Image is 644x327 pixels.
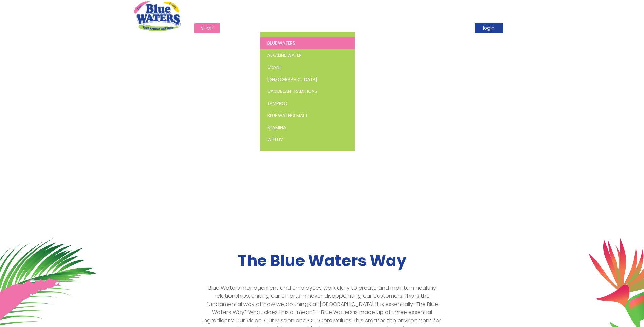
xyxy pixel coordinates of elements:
[267,64,282,70] span: Cran+
[134,1,181,31] a: store logo
[390,23,424,33] a: support
[134,252,511,270] h2: The Blue Waters Way
[267,40,295,46] span: Blue Waters
[267,88,317,94] span: Caribbean Traditions
[201,25,213,31] span: Shop
[267,136,283,143] span: WitLuv
[267,124,286,131] span: Stamina
[230,25,250,31] span: Services
[424,23,467,33] a: Promotions
[267,76,317,83] span: [DEMOGRAPHIC_DATA]
[267,100,287,107] span: Tampico
[267,112,308,119] span: Blue Waters Malt
[358,23,390,33] a: careers
[426,1,494,8] p: [PHONE_NUMBER]
[426,1,450,8] span: Call Now :
[267,25,284,31] span: Brands
[297,23,332,33] a: about us
[267,52,302,58] span: Alkaline Water
[332,23,358,33] a: News
[475,23,503,33] a: login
